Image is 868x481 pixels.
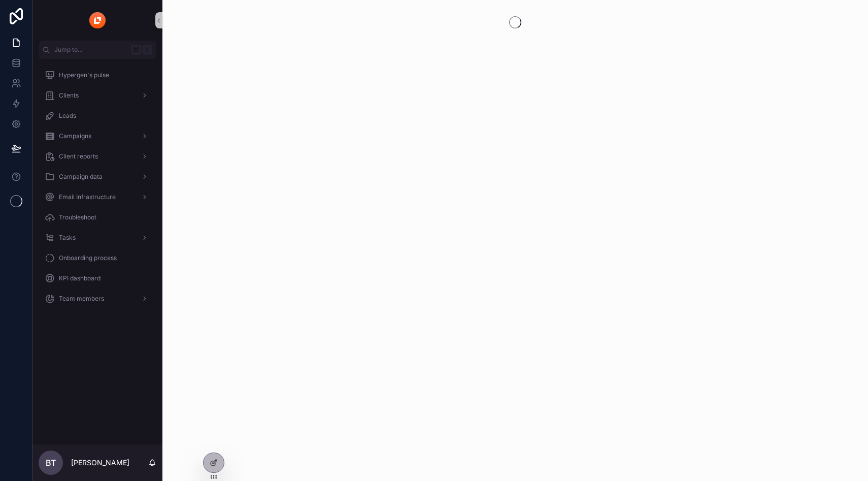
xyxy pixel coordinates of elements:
div: scrollable content [32,59,162,321]
p: [PERSON_NAME] [71,458,129,468]
a: Troubleshoot [39,208,156,227]
a: Campaigns [39,127,156,145]
a: Email Infrastructure [39,188,156,206]
span: Clients [59,91,79,100]
span: K [143,46,151,54]
span: Tasks [59,234,76,242]
a: Tasks [39,229,156,247]
a: Onboarding process [39,249,156,267]
a: Clients [39,86,156,105]
span: Team members [59,295,104,303]
a: Leads [39,107,156,125]
button: Jump to...K [39,41,156,59]
a: Campaign data [39,168,156,186]
span: Hypergen's pulse [59,71,109,79]
span: Onboarding process [59,254,117,262]
span: Campaigns [59,132,91,140]
a: Hypergen's pulse [39,66,156,84]
a: KPI dashboard [39,269,156,287]
span: Jump to... [54,46,127,54]
img: App logo [89,12,106,28]
span: KPI dashboard [59,274,101,282]
span: Leads [59,112,76,120]
a: Team members [39,290,156,308]
a: Client reports [39,147,156,166]
span: Troubleshoot [59,213,96,221]
span: BT [46,457,56,469]
span: Email Infrastructure [59,193,116,201]
span: Campaign data [59,173,103,181]
span: Client reports [59,152,98,161]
